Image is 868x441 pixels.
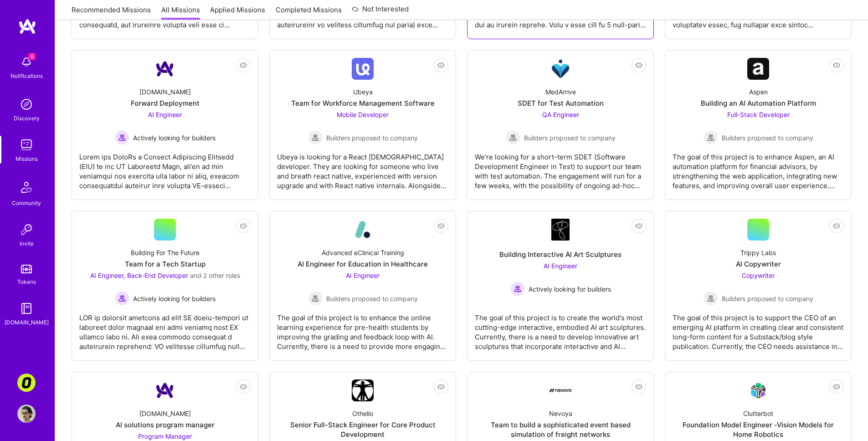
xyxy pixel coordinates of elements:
img: Company Logo [747,58,769,80]
a: Company LogoUbeyaTeam for Workforce Management SoftwareMobile Developer Builders proposed to comp... [277,58,448,192]
img: User Avatar [17,405,36,423]
span: Mobile Developer [337,111,389,118]
img: Actively looking for builders [510,282,525,296]
div: Team for Workforce Management Software [291,98,435,108]
div: Team to build a sophisticated event based simulation of freight networks [475,420,646,439]
a: Corner3: Building an AI User Researcher [15,374,38,392]
span: Actively looking for builders [529,284,611,294]
a: User Avatar [15,405,38,423]
img: Company Logo [550,389,571,392]
span: Builders proposed to company [524,133,616,143]
img: Invite [17,220,36,239]
img: Builders proposed to company [308,130,323,145]
div: [DOMAIN_NAME] [139,409,191,418]
i: icon EyeClosed [635,383,642,390]
div: Trippy Labs [740,248,776,257]
div: Building an AI Automation Platform [701,98,816,108]
i: icon EyeClosed [240,383,247,390]
a: Company LogoMedArriveSDET for Test AutomationQA Engineer Builders proposed to companyBuilders pro... [475,58,646,192]
img: Builders proposed to company [308,291,323,306]
div: Clutterbot [743,409,773,418]
span: Builders proposed to company [326,294,418,303]
span: Builders proposed to company [722,133,813,143]
img: bell [17,53,36,71]
div: Invite [20,239,34,248]
div: Foundation Model Engineer -Vision Models for Home Robotics [673,420,844,439]
div: Nevoya [549,409,572,418]
a: Completed Missions [276,5,342,20]
div: Aspen [749,87,768,97]
div: Advanced eClinical Training [322,248,404,257]
img: Community [15,176,37,198]
div: Senior Full-Stack Engineer for Core Product Development [277,420,448,439]
img: tokens [21,265,32,273]
img: Company Logo [550,58,571,80]
span: Program Manager [138,432,192,440]
i: icon EyeClosed [635,62,642,69]
div: LOR ip dolorsit ametcons ad elit SE doeiu-tempori ut laboreet dolor magnaal eni admi veniamq nost... [79,306,251,351]
i: icon EyeClosed [437,222,445,230]
i: icon EyeClosed [833,62,840,69]
img: Builders proposed to company [704,130,718,145]
div: Discovery [14,113,40,123]
div: Lorem ips DoloRs a Consect Adipiscing Elitsedd (EIU) te inc UT Laboreetd Magn, ali’en ad min veni... [79,145,251,190]
i: icon EyeClosed [833,222,840,230]
img: Company Logo [154,379,176,401]
img: Company Logo [352,219,374,241]
div: Ubeya [353,87,373,97]
img: teamwork [17,136,36,154]
i: icon EyeClosed [437,62,445,69]
img: Builders proposed to company [506,130,520,145]
img: Company Logo [352,58,374,80]
div: Team for a Tech Startup [125,259,205,269]
span: 6 [28,53,36,60]
img: Actively looking for builders [115,130,129,145]
div: [DOMAIN_NAME] [139,87,191,97]
span: Builders proposed to company [722,294,813,303]
a: Company LogoBuilding Interactive AI Art SculpturesAI Engineer Actively looking for buildersActive... [475,219,646,353]
img: guide book [17,299,36,318]
img: Company Logo [551,219,570,241]
img: Actively looking for builders [115,291,129,306]
a: Recommended Missions [72,5,151,20]
img: Corner3: Building an AI User Researcher [17,374,36,392]
div: Building Interactive AI Art Sculptures [499,250,621,259]
div: AI solutions program manager [116,420,215,430]
div: Missions [15,154,38,164]
img: Company Logo [352,379,374,401]
div: MedArrive [545,87,576,97]
div: [DOMAIN_NAME] [5,318,49,327]
div: The goal of this project is to enhance Aspen, an AI automation platform for financial advisors, b... [673,145,844,190]
a: Building For The FutureTeam for a Tech StartupAI Engineer, Back-End Developer and 2 other rolesAc... [79,219,251,353]
div: Tokens [17,277,36,287]
div: Notifications [10,71,43,81]
div: The goal of this project is to enhance the online learning experience for pre-health students by ... [277,306,448,351]
span: AI Engineer, Back-End Developer [90,272,188,279]
img: discovery [17,95,36,113]
div: The goal of this project is to create the world's most cutting-edge interactive, embodied AI art ... [475,306,646,351]
i: icon EyeClosed [437,383,445,390]
a: All Missions [161,5,200,20]
span: AI Engineer [544,262,577,270]
span: AI Engineer [148,111,182,118]
i: icon EyeClosed [240,62,247,69]
div: Ubeya is looking for a React [DEMOGRAPHIC_DATA] developer. They are looking for someone who live ... [277,145,448,190]
i: icon EyeClosed [833,383,840,390]
span: Actively looking for builders [133,133,216,143]
div: Othello [352,409,373,418]
img: logo [18,18,36,35]
span: Copywriter [742,272,775,279]
span: Full-Stack Developer [727,111,790,118]
a: Trippy LabsAI CopywriterCopywriter Builders proposed to companyBuilders proposed to companyThe go... [673,219,844,353]
div: The goal of this project is to support the CEO of an emerging AI platform in creating clear and c... [673,306,844,351]
a: Company LogoAspenBuilding an AI Automation PlatformFull-Stack Developer Builders proposed to comp... [673,58,844,192]
i: icon EyeClosed [240,222,247,230]
span: Actively looking for builders [133,294,216,303]
div: AI Engineer for Education in Healthcare [298,259,428,269]
img: Company Logo [747,380,769,401]
a: Company LogoAdvanced eClinical TrainingAI Engineer for Education in HealthcareAI Engineer Builder... [277,219,448,353]
span: and 2 other roles [190,272,240,279]
div: Community [12,198,41,208]
div: SDET for Test Automation [518,98,604,108]
span: Builders proposed to company [326,133,418,143]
